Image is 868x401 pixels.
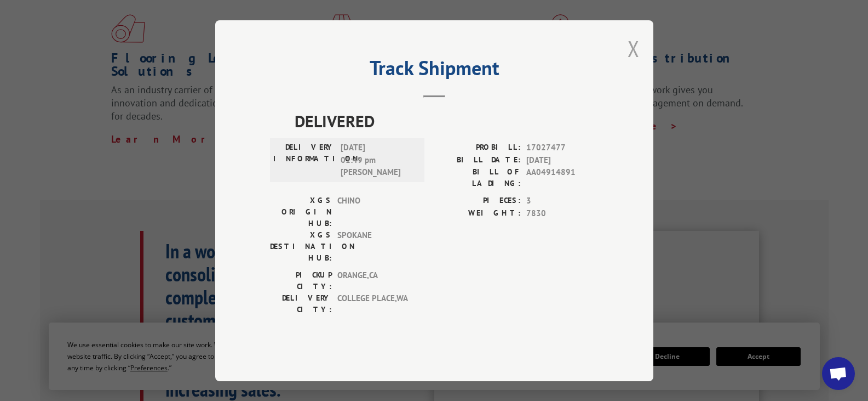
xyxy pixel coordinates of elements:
[273,142,335,179] label: DELIVERY INFORMATION:
[434,154,521,166] label: BILL DATE:
[434,195,521,207] label: PIECES:
[526,142,599,154] span: 17027477
[337,195,411,229] span: CHINO
[526,195,599,207] span: 3
[270,195,332,229] label: XGS ORIGIN HUB:
[526,166,599,189] span: AA04914891
[526,207,599,219] span: 7830
[434,207,521,219] label: WEIGHT:
[822,357,855,390] div: Open chat
[270,269,332,292] label: PICKUP CITY:
[337,229,411,264] span: SPOKANE
[526,154,599,166] span: [DATE]
[270,60,599,81] h2: Track Shipment
[434,142,521,154] label: PROBILL:
[341,142,415,179] span: [DATE] 01:49 pm [PERSON_NAME]
[337,292,411,315] span: COLLEGE PLACE , WA
[270,229,332,264] label: XGS DESTINATION HUB:
[337,269,411,292] span: ORANGE , CA
[295,109,599,133] span: DELIVERED
[270,292,332,315] label: DELIVERY CITY:
[434,166,521,189] label: BILL OF LADING:
[628,34,640,63] button: Close modal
